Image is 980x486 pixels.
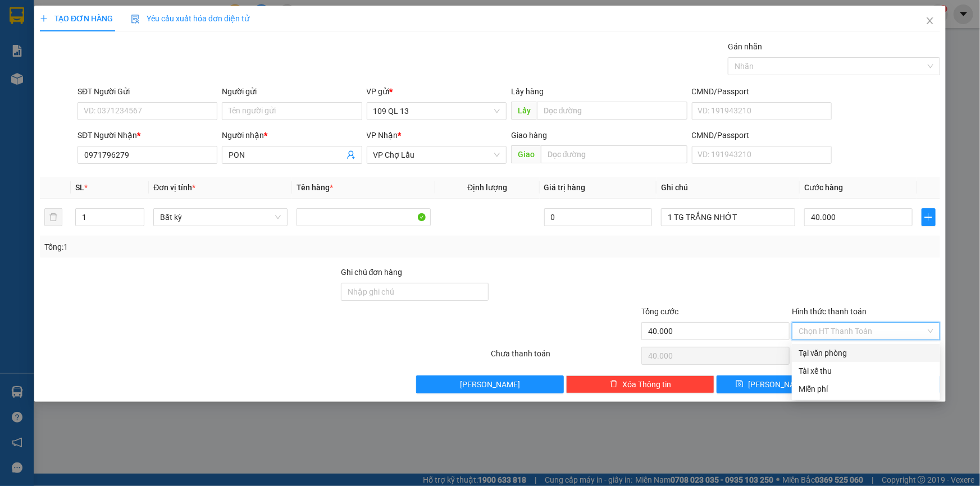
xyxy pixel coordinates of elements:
[222,129,362,141] div: Người nhận
[65,7,159,21] b: [PERSON_NAME]
[78,85,217,98] div: SĐT Người Gửi
[541,145,687,163] input: Dọc đường
[748,378,808,391] span: [PERSON_NAME]
[347,150,355,159] span: user-add
[297,183,333,192] span: Tên hàng
[661,208,795,226] input: Ghi Chú
[692,129,832,141] div: CMND/Passport
[728,42,762,51] label: Gán nhãn
[610,380,618,389] span: delete
[65,41,74,50] span: phone
[75,183,84,192] span: SL
[511,145,541,163] span: Giao
[341,283,489,301] input: Ghi chú đơn hàng
[367,85,507,98] div: VP gửi
[799,347,933,359] div: Tại văn phòng
[566,375,714,393] button: deleteXóa Thông tin
[5,39,214,53] li: 02523854854
[922,213,935,222] span: plus
[373,103,500,120] span: 109 QL 13
[622,378,671,391] span: Xóa Thông tin
[692,85,832,98] div: CMND/Passport
[78,129,217,141] div: SĐT Người Nhận
[641,307,678,316] span: Tổng cước
[511,87,544,96] span: Lấy hàng
[736,380,744,389] span: save
[460,378,520,391] span: [PERSON_NAME]
[341,268,403,277] label: Ghi chú đơn hàng
[5,5,61,61] img: logo.jpg
[544,208,653,226] input: 0
[160,209,281,226] span: Bất kỳ
[131,14,249,23] span: Yêu cầu xuất hóa đơn điện tử
[44,208,62,226] button: delete
[717,375,827,393] button: save[PERSON_NAME]
[5,25,214,39] li: 01 [PERSON_NAME]
[5,70,113,89] b: GỬI : 109 QL 13
[373,146,500,163] span: VP Chợ Lầu
[799,383,933,395] div: Miễn phí
[153,183,195,192] span: Đơn vị tính
[44,241,379,253] div: Tổng: 1
[804,183,843,192] span: Cước hàng
[926,16,935,25] span: close
[544,183,586,192] span: Giá trị hàng
[297,208,431,226] input: VD: Bàn, Ghế
[490,347,641,367] div: Chưa thanh toán
[131,15,140,24] img: icon
[65,27,74,36] span: environment
[537,102,687,120] input: Dọc đường
[799,365,933,377] div: Tài xế thu
[222,85,362,98] div: Người gửi
[914,6,946,37] button: Close
[367,131,398,140] span: VP Nhận
[467,183,507,192] span: Định lượng
[922,208,936,226] button: plus
[657,177,800,199] th: Ghi chú
[792,307,867,316] label: Hình thức thanh toán
[40,15,48,22] span: plus
[40,14,113,23] span: TẠO ĐƠN HÀNG
[416,375,564,393] button: [PERSON_NAME]
[511,102,537,120] span: Lấy
[511,131,547,140] span: Giao hàng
